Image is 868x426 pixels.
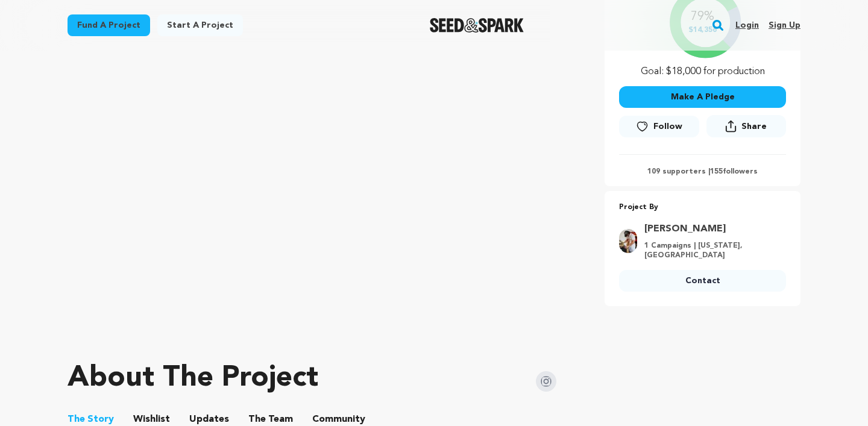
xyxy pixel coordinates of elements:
a: Goto Ben Baron profile [644,222,779,236]
img: Seed&Spark Logo Dark Mode [430,18,524,33]
a: Contact [619,270,786,292]
span: Share [706,115,786,142]
p: 1 Campaigns | [US_STATE], [GEOGRAPHIC_DATA] [644,241,779,260]
span: Share [741,121,767,133]
span: Follow [653,121,682,133]
a: Follow [619,116,699,137]
p: 109 supporters | followers [619,167,786,177]
a: Start a project [157,14,243,36]
button: Share [706,115,786,137]
a: Login [735,16,759,35]
button: Make A Pledge [619,86,786,108]
span: 155 [710,168,723,175]
img: cc89a08dfaab1b70.jpg [619,229,637,253]
a: Fund a project [68,14,150,36]
p: Project By [619,201,786,215]
a: Sign up [769,16,800,35]
img: Seed&Spark Instagram Icon [536,371,556,392]
a: Seed&Spark Homepage [430,18,524,33]
h1: About The Project [68,364,318,393]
